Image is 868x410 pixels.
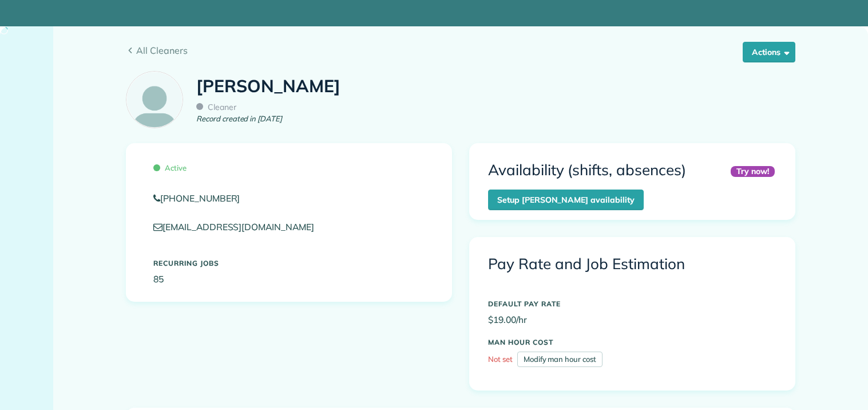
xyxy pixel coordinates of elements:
a: All Cleaners [126,44,795,57]
h3: Availability (shifts, absences) [488,162,686,179]
p: $19.00/hr [488,313,776,326]
h3: Pay Rate and Job Estimation [488,256,776,273]
h5: MAN HOUR COST [488,338,776,346]
p: 85 [153,273,425,286]
a: [PHONE_NUMBER] [153,192,425,205]
h1: [PERSON_NAME] [196,77,340,96]
em: Record created in [DATE] [196,113,282,125]
button: Actions [743,42,795,62]
span: Not set [488,354,513,364]
div: Try now! [731,166,775,177]
h5: Recurring Jobs [153,259,425,267]
h5: DEFAULT PAY RATE [488,300,776,307]
span: All Cleaners [136,44,795,57]
a: [EMAIL_ADDRESS][DOMAIN_NAME] [153,221,325,232]
img: employee_icon-c2f8239691d896a72cdd9dc41cfb7b06f9d69bdd837a2ad469be8ff06ab05b5f.png [126,72,183,128]
span: Cleaner [196,102,236,112]
a: Modify man hour cost [517,352,603,368]
a: Setup [PERSON_NAME] availability [488,190,644,210]
span: Active [153,163,187,172]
